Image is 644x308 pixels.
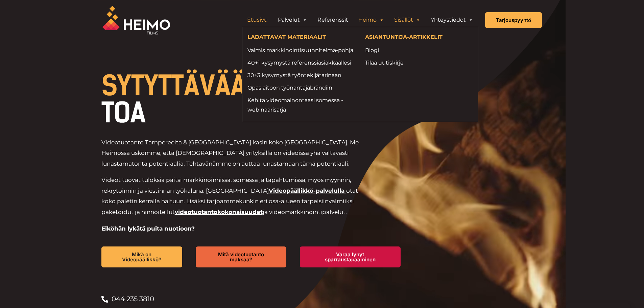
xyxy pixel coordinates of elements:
h1: VIDEOTUOTANTOA [101,72,414,126]
a: Videopäällikkö-palvelulla [269,187,344,194]
a: 40+1 kysymystä referenssiasiakkaallesi [247,58,355,67]
span: 044 235 3810 [110,293,154,305]
aside: Header Widget 1 [239,13,482,27]
a: Opas aitoon työnantajabrändiin [247,83,355,92]
a: Varaa lyhyt sparraustapaaminen [300,246,401,267]
a: videotuotantokokonaisuudet [175,209,263,215]
a: Mitä videotuotanto maksaa? [196,246,286,267]
a: Tarjouspyyntö [485,12,542,28]
span: Mikä on Videopäällikkö? [112,252,172,262]
a: 30+3 kysymystä työntekijätarinaan [247,71,355,80]
a: Valmis markkinointisuunnitelma-pohja [247,46,355,55]
p: Videotuotanto Tampereelta & [GEOGRAPHIC_DATA] käsin koko [GEOGRAPHIC_DATA]. Me Heimossa uskomme, ... [101,137,368,169]
span: Mitä videotuotanto maksaa? [207,252,275,262]
a: Heimo [353,13,389,27]
span: SYTYTTÄVÄÄ [101,70,246,102]
a: Sisällöt [389,13,426,27]
img: Heimo Filmsin logo [102,6,170,34]
span: ja videomarkkinointipalvelut. [263,209,347,215]
a: Tilaa uutiskirje [365,58,473,67]
a: Palvelut [273,13,312,27]
a: Mikä on Videopäällikkö? [101,246,183,267]
a: Yhteystiedot [426,13,478,27]
h4: ASIANTUNTIJA-ARTIKKELIT [365,34,473,42]
a: Referenssit [312,13,353,27]
span: Varaa lyhyt sparraustapaaminen [311,252,390,262]
p: Videot tuovat tuloksia paitsi markkinoinnissa, somessa ja tapahtumissa, myös myynnin, rekrytoinni... [101,175,368,217]
span: valmiiksi paketoidut ja hinnoitellut [101,198,354,215]
span: kunkin eri osa-alueen tarpeisiin [239,198,329,205]
a: Kehitä videomainontaasi somessa -webinaarisarja [247,96,355,114]
h4: LADATTAVAT MATERIAALIT [247,34,355,42]
a: Blogi [365,46,473,55]
strong: Eiköhän lykätä puita nuotioon? [101,225,195,232]
a: Etusivu [242,13,273,27]
a: 044 235 3810 [101,293,414,305]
